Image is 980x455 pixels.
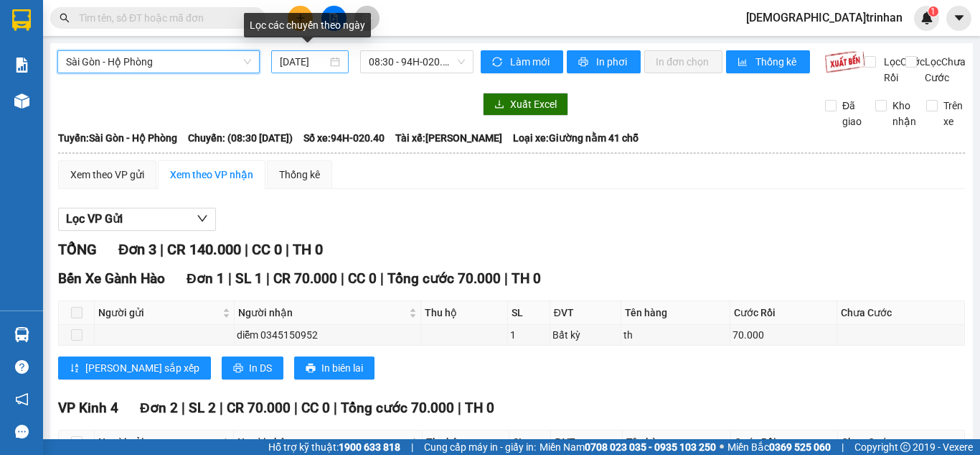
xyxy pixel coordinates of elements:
[293,241,323,258] span: TH 0
[938,98,969,129] span: Trên xe
[60,13,70,23] span: search
[423,431,509,454] th: Thu hộ
[550,301,622,325] th: ĐVT
[551,431,622,454] th: ĐVT
[79,10,248,26] input: Tìm tên, số ĐT hoặc mã đơn
[58,208,216,231] button: Lọc VP Gửi
[596,54,629,70] span: In phơi
[301,400,330,416] span: CC 0
[279,167,320,183] div: Thống kê
[85,360,199,376] span: [PERSON_NAME] sắp xếp
[510,327,547,343] div: 1
[930,6,936,17] span: 1
[288,6,313,31] button: plus
[421,301,508,325] th: Thu hộ
[118,241,156,258] span: Đơn 3
[842,439,844,455] span: |
[919,54,968,86] span: Lọc Chưa Cước
[621,301,730,325] th: Tên hàng
[953,12,966,24] span: caret-down
[731,431,838,454] th: Cước Rồi
[14,58,29,73] img: solution-icon
[227,400,291,416] span: CR 70.000
[732,327,834,343] div: 70.000
[458,400,461,416] span: |
[14,327,29,342] img: warehouse-icon
[738,57,750,68] span: bar-chart
[222,357,283,380] button: printerIn DS
[294,400,298,416] span: |
[512,270,541,287] span: TH 0
[878,54,927,86] span: Lọc Cước Rồi
[244,13,371,37] div: Lọc các chuyến theo ngày
[228,270,232,287] span: |
[170,167,253,183] div: Xem theo VP nhận
[354,6,380,31] button: aim
[273,270,337,287] span: CR 70.000
[585,441,716,453] strong: 0708 023 035 - 0935 103 250
[510,54,552,70] span: Làm mới
[189,400,216,416] span: SL 2
[920,12,933,24] img: icon-new-feature
[66,210,123,228] span: Lọc VP Gửi
[567,50,641,73] button: printerIn phơi
[727,439,831,455] span: Miền Bắc
[481,50,563,73] button: syncLàm mới
[238,305,406,321] span: Người nhận
[730,301,837,325] th: Cước Rồi
[644,50,722,73] button: In đơn chọn
[58,270,165,287] span: Bến Xe Gành Hào
[140,400,178,416] span: Đơn 2
[623,327,727,343] div: th
[237,327,418,343] div: diễm 0345150952
[280,54,327,70] input: 12/08/2025
[508,301,550,325] th: SL
[341,400,454,416] span: Tổng cước 70.000
[513,130,639,146] span: Loại xe: Giường nằm 41 chỗ
[578,57,590,68] span: printer
[286,241,289,258] span: |
[321,6,347,31] button: file-add
[58,132,177,144] b: Tuyến: Sài Gòn - Hộ Phòng
[887,98,922,129] span: Kho nhận
[900,442,910,452] span: copyright
[252,241,282,258] span: CC 0
[339,441,400,453] strong: 1900 633 818
[266,270,270,287] span: |
[98,434,219,450] span: Người gửi
[58,241,97,258] span: TỔNG
[167,241,241,258] span: CR 140.000
[509,431,551,454] th: SL
[946,6,971,31] button: caret-down
[182,400,185,416] span: |
[395,130,502,146] span: Tài xế: [PERSON_NAME]
[837,301,965,325] th: Chưa Cước
[70,167,144,183] div: Xem theo VP gửi
[424,439,536,455] span: Cung cấp máy in - giấy in:
[755,54,798,70] span: Thống kê
[197,213,208,224] span: down
[552,327,619,343] div: Bất kỳ
[12,9,31,31] img: logo-vxr
[411,439,413,455] span: |
[735,9,914,27] span: [DEMOGRAPHIC_DATA]trinhan
[58,357,211,380] button: sort-ascending[PERSON_NAME] sắp xếp
[334,400,337,416] span: |
[187,270,225,287] span: Đơn 1
[726,50,810,73] button: bar-chartThống kê
[504,270,508,287] span: |
[58,400,118,416] span: VP Kinh 4
[294,357,374,380] button: printerIn biên lai
[348,270,377,287] span: CC 0
[380,270,384,287] span: |
[220,400,223,416] span: |
[387,270,501,287] span: Tổng cước 70.000
[160,241,164,258] span: |
[15,425,29,438] span: message
[15,360,29,374] span: question-circle
[465,400,494,416] span: TH 0
[249,360,272,376] span: In DS
[540,439,716,455] span: Miền Nam
[245,241,248,258] span: |
[510,96,557,112] span: Xuất Excel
